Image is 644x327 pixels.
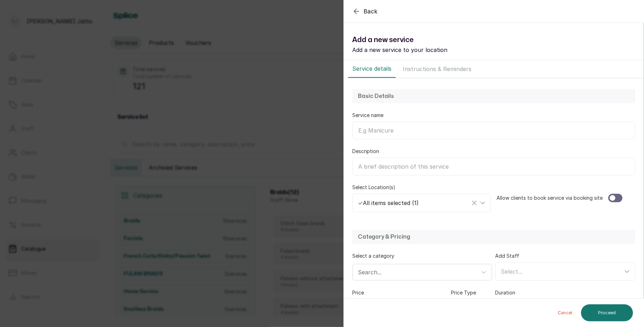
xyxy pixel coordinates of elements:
span: Back [364,7,378,16]
button: Back [352,7,378,16]
p: Add a new service to your location [352,46,635,54]
input: E.g Manicure [352,122,635,139]
input: A brief description of this service [352,158,635,175]
button: Cancel [552,304,578,321]
label: Price [352,289,364,296]
button: Proceed [581,304,633,321]
button: Service details [348,60,396,78]
h1: Add a new service [352,34,635,46]
label: Duration [495,289,515,296]
label: Service name [352,112,383,119]
label: Allow clients to book service via booking site [497,194,603,202]
label: Select a category [352,252,394,259]
h2: Basic Details [358,92,630,100]
button: Instructions & Reminders [399,60,476,78]
div: All items selected ( 1 ) [358,199,470,207]
h2: Category & Pricing [358,233,630,241]
label: Select Location(s) [352,184,395,191]
label: Description [352,148,379,155]
button: Clear Selected [470,199,478,207]
span: Select... [501,268,522,275]
span: ✓ [358,199,363,206]
label: Price Type [451,289,476,296]
label: Add Staff [495,252,519,259]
